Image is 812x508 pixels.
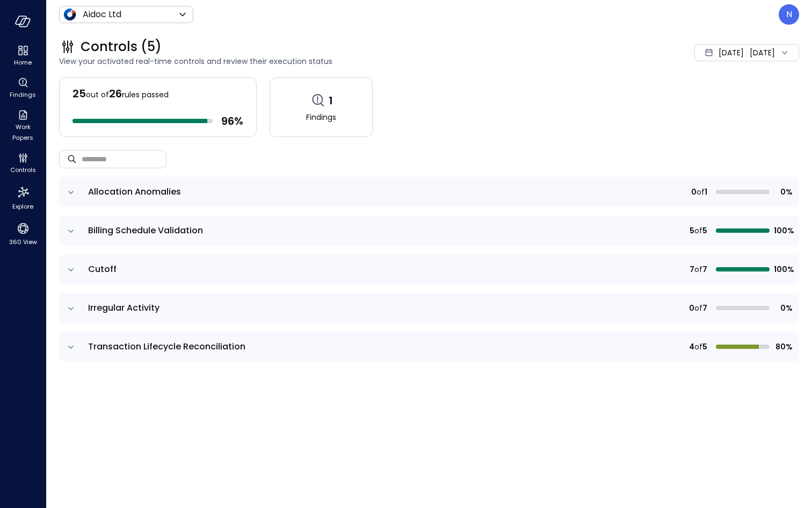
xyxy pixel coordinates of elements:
[786,8,792,21] p: N
[88,263,117,275] span: Cutoff
[2,108,44,144] div: Work Papers
[10,89,36,100] span: Findings
[2,43,44,69] div: Home
[702,302,707,314] span: 7
[66,226,76,237] button: expand row
[2,219,44,248] div: 360 View
[66,187,76,198] button: expand row
[270,77,373,137] a: 1Findings
[697,186,705,198] span: of
[86,89,109,100] span: out of
[88,302,160,314] span: Irregular Activity
[702,341,707,353] span: 5
[774,263,793,275] span: 100%
[66,264,76,275] button: expand row
[88,340,245,353] span: Transaction Lifecycle Reconciliation
[59,55,536,67] span: View your activated real-time controls and review their execution status
[690,263,694,275] span: 7
[694,302,702,314] span: of
[2,151,44,176] div: Controls
[14,57,32,68] span: Home
[774,225,793,237] span: 100%
[122,89,169,100] span: rules passed
[694,263,702,275] span: of
[83,8,121,21] p: Aidoc Ltd
[88,224,203,237] span: Billing Schedule Validation
[719,47,744,59] span: [DATE]
[694,225,702,237] span: of
[221,114,243,128] span: 96 %
[774,341,793,353] span: 80%
[63,8,76,21] img: Icon
[774,186,793,198] span: 0%
[2,75,44,101] div: Findings
[88,185,181,198] span: Allocation Anomalies
[690,225,694,237] span: 5
[691,186,697,198] span: 0
[10,164,36,175] span: Controls
[694,341,702,353] span: of
[2,183,44,213] div: Explore
[705,186,707,198] span: 1
[109,86,122,101] span: 26
[306,111,336,123] span: Findings
[774,302,793,314] span: 0%
[6,121,39,143] span: Work Papers
[66,342,76,353] button: expand row
[81,38,162,55] span: Controls (5)
[689,302,694,314] span: 0
[689,341,694,353] span: 4
[779,4,799,25] div: Noy Vadai
[329,94,333,108] span: 1
[73,86,86,101] span: 25
[66,303,76,314] button: expand row
[702,263,707,275] span: 7
[9,237,37,247] span: 360 View
[702,225,707,237] span: 5
[12,201,33,212] span: Explore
